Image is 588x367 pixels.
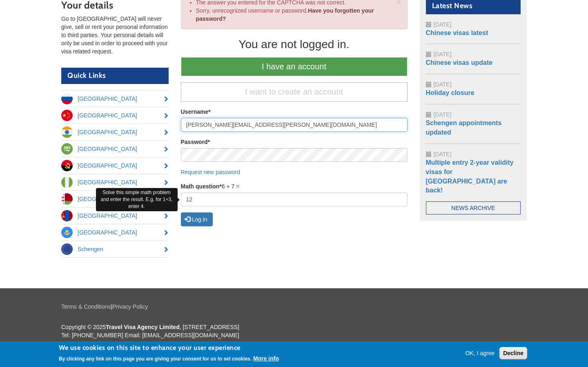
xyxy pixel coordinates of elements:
[196,7,393,23] li: Sorry, unrecognized username or password.
[112,303,148,310] a: Privacy Policy
[61,107,169,124] a: [GEOGRAPHIC_DATA]
[434,151,452,157] span: [DATE]
[426,119,502,136] a: Schengen appointments updated
[426,59,493,66] a: Chinese visas update
[61,303,527,311] p: |
[61,303,111,310] a: Terms & Conditions
[426,159,514,194] a: Multiple entry 2-year validity visas for [GEOGRAPHIC_DATA] are back!
[61,224,169,241] a: [GEOGRAPHIC_DATA]
[61,323,527,339] p: Copyright © 2025 , [STREET_ADDRESS] Tel: [PHONE_NUMBER] Email: [EMAIL_ADDRESS][DOMAIN_NAME]
[181,182,222,190] label: Math question
[208,108,210,115] span: This field is required.
[61,191,169,207] a: [GEOGRAPHIC_DATA]
[181,38,408,51] div: You are not logged in.
[61,174,169,190] a: [GEOGRAPHIC_DATA]
[181,169,241,175] a: Request new password
[434,111,452,118] span: [DATE]
[426,29,488,36] a: Chinese visas latest
[61,157,169,174] a: [GEOGRAPHIC_DATA]
[61,141,169,157] a: [GEOGRAPHIC_DATA]
[96,188,178,211] div: Solve this simple math problem and enter the result. E.g. for 1+3, enter 4.
[434,51,452,57] span: [DATE]
[181,212,213,226] button: Log in
[208,139,210,145] span: This field is required.
[61,124,169,140] a: [GEOGRAPHIC_DATA]
[61,208,169,224] a: [GEOGRAPHIC_DATA]
[426,89,474,96] a: Holiday closure
[181,57,408,76] a: I have an account
[426,201,521,214] a: News Archive
[61,241,169,257] a: Schengen
[181,108,211,116] label: Username
[181,82,408,102] a: I want to create an account
[61,91,169,107] a: [GEOGRAPHIC_DATA]
[181,182,408,206] div: 6 + 7 =
[61,15,169,55] p: Go to [GEOGRAPHIC_DATA] will never give, sell or rent your personal information to third parties....
[462,349,498,357] button: OK, I agree
[253,354,279,363] button: More info
[434,21,452,28] span: [DATE]
[196,7,374,22] a: Have you forgotten your password?
[434,81,452,88] span: [DATE]
[499,347,527,359] button: Decline
[106,324,180,330] strong: Travel Visa Agency Limited
[219,183,221,190] span: This field is required.
[59,356,252,362] p: By clicking any link on this page you are giving your consent for us to set cookies.
[181,138,210,146] label: Password
[59,343,279,352] h2: We use cookies on this site to enhance your user experience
